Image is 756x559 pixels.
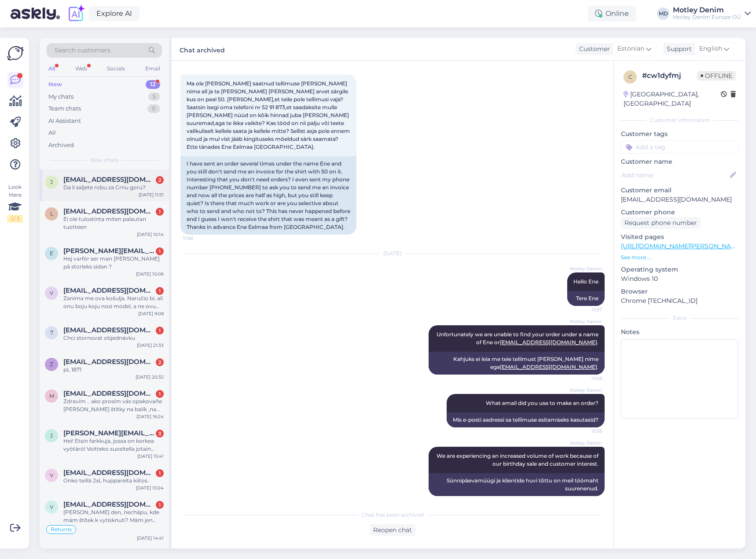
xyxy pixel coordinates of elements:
[156,327,164,335] div: 1
[48,129,56,137] div: All
[50,432,53,439] span: j
[621,195,738,204] p: [EMAIL_ADDRESS][DOMAIN_NAME]
[90,156,118,164] span: New chats
[63,294,164,310] div: Zanima me ova košulja. Naručio bi, ali onu boju koju nosi model, a ne ovu prvu
[48,141,74,150] div: Archived
[137,342,164,349] div: [DATE] 21:33
[500,339,597,346] a: [EMAIL_ADDRESS][DOMAIN_NAME]
[63,334,164,342] div: Chci stornovat objednávku
[63,437,164,453] div: Hei! Etsin farkkuja, jossa on korkea vyötärö! Voitteko suositella jotain [PERSON_NAME]. Minun kok...
[63,500,155,508] span: vadurova.j@seznam.cz
[569,387,602,394] span: Motley Denim
[147,104,160,113] div: 0
[569,306,602,313] span: 13:57
[49,393,54,399] span: m
[48,117,81,125] div: AI Assistant
[138,310,164,317] div: [DATE] 9:08
[180,250,605,257] div: [DATE]
[50,329,53,336] span: 7
[136,413,164,420] div: [DATE] 16:24
[621,242,742,250] a: [URL][DOMAIN_NAME][PERSON_NAME]
[51,527,72,532] span: Returns
[48,104,81,113] div: Team chats
[621,186,738,195] p: Customer email
[486,400,598,406] span: What email did you use to make an order?
[63,176,155,184] span: Jelic725@gmail.com
[156,287,164,295] div: 1
[621,208,738,217] p: Customer phone
[63,215,164,231] div: Ei ole tulostinta miten palautan tuotteen
[621,287,738,296] p: Browser
[362,511,424,519] span: Chat has been archived
[569,318,602,325] span: Motley Denim
[156,208,164,216] div: 1
[621,129,738,139] p: Customer tags
[576,44,610,54] div: Customer
[621,157,738,166] p: Customer name
[621,254,738,261] p: See more ...
[187,80,351,150] span: Ma ole [PERSON_NAME] saatnud tellimuse [PERSON_NAME] nime all ja te [PERSON_NAME] [PERSON_NAME] a...
[136,485,164,491] div: [DATE] 15:04
[156,501,164,509] div: 1
[500,364,597,370] a: [EMAIL_ADDRESS][DOMAIN_NAME]
[139,191,164,198] div: [DATE] 11:51
[48,92,73,101] div: My chats
[621,116,738,124] div: Customer information
[621,265,738,274] p: Operating system
[137,231,164,238] div: [DATE] 10:14
[50,210,53,217] span: l
[63,508,164,524] div: [PERSON_NAME] den, nechápu, kde mám štítek k vytisknutí? Mám jen PACKETA KOD PRO VRÁCENÍ: 9588602...
[63,255,164,271] div: Hej varför ser man [PERSON_NAME] på storleks sidan ?
[7,45,24,62] img: Askly Logo
[63,207,155,215] span: lillman.hasse1968@gmail.com
[63,390,155,397] span: martinsidlik123@gmail.com
[569,496,602,503] span: 13:59
[697,71,736,81] span: Offline
[569,265,602,272] span: Motley Denim
[148,92,160,101] div: 5
[156,430,164,438] div: 3
[63,477,164,485] div: Onko teillä 2xL huppareita kiitos.
[663,44,692,54] div: Support
[63,469,155,477] span: Veikkovainio79@gmail.com
[657,7,669,20] div: MD
[180,156,356,235] div: I have sent an order several times under the name Ene and you still don't send me an invoice for ...
[50,250,53,257] span: E
[588,6,636,22] div: Online
[621,217,701,229] div: Request phone number
[50,472,53,478] span: V
[156,358,164,366] div: 2
[146,80,160,89] div: 12
[569,440,602,446] span: Motley Denim
[156,247,164,255] div: 1
[73,63,89,74] div: Web
[183,235,216,242] span: 11:58
[63,247,155,255] span: Eva.makikyro@telia.com
[429,473,605,496] div: Sünnipäevamüügi ja klientide huvi tõttu on meil töömaht suurenenud.
[156,390,164,398] div: 1
[621,170,728,180] input: Add name
[143,63,162,74] div: Email
[48,80,62,89] div: New
[621,274,738,283] p: Windows 10
[673,14,741,21] div: Motley Denim Europe OÜ
[63,397,164,413] div: Zdravím .. ako prosím vás opakovaňe [PERSON_NAME] štitky na balík ,na vrátenie tovaru ? [PERSON_N...
[156,469,164,477] div: 1
[573,278,598,285] span: Hello Ene
[447,412,605,427] div: Mis e-posti aadressi sa tellimuse esitamiseks kasutasid?
[63,287,155,294] span: vzbole@gmail.com
[136,271,164,277] div: [DATE] 10:06
[621,140,738,154] input: Add a tag
[137,535,164,541] div: [DATE] 14:41
[673,7,741,14] div: Motley Denim
[621,232,738,242] p: Visited pages
[63,366,164,374] div: pL 1871
[7,183,23,223] div: Look Here
[50,361,53,368] span: Z
[50,179,53,185] span: J
[63,429,155,437] span: janne.i.lehtinen@gmail.com
[621,327,738,337] p: Notes
[50,290,53,296] span: v
[180,43,225,55] label: Chat archived
[63,184,164,191] div: Da li saljete robu za Crnu goru?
